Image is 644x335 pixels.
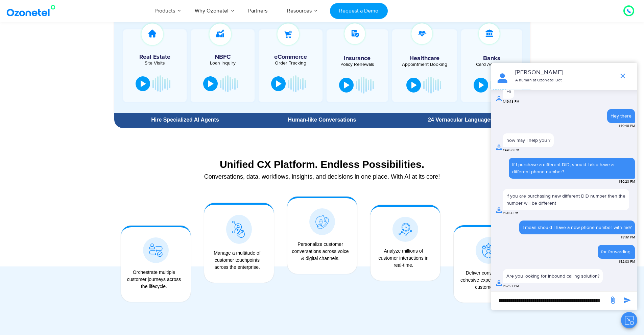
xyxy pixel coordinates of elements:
[397,55,452,61] h5: Healthcare
[194,54,251,60] h5: NBFC
[619,124,635,129] span: 1:49:48 PM
[126,54,184,60] h5: Real Estate
[330,62,385,67] div: Policy Renewals
[256,117,388,123] div: Human-like Conversations
[621,312,637,328] button: Close chat
[512,161,631,175] div: If I purchase a different DID, should I also have a different phone number?
[262,54,319,60] h5: eCommerce
[619,179,635,184] span: 1:50:23 PM
[616,69,629,83] span: end chat or minimize
[330,3,388,19] a: Request a Demo
[601,248,631,255] div: for forwarding.
[118,117,253,123] div: Hire Specialized AI Agents
[118,158,527,170] div: Unified CX Platform. Endless Possibilities.
[194,61,251,66] div: Loan Inquiry
[503,284,519,289] span: 1:52:27 PM
[606,293,620,307] span: send message
[464,55,519,61] h5: Banks
[619,259,635,264] span: 1:52:03 PM
[515,68,612,77] p: [PERSON_NAME]
[330,55,385,61] h5: Insurance
[621,235,635,240] span: 1:51:51 PM
[506,88,511,95] div: Hi
[620,293,634,307] span: send message
[457,269,517,291] div: Deliver consistent & cohesive experiences for customers.
[126,61,184,66] div: Site Visits
[506,273,599,280] div: Are you looking for inbound calling solution?
[397,62,452,67] div: Appointment Booking
[503,211,518,216] span: 1:51:34 PM
[208,250,267,271] div: Manage a multitude of customer touchpoints across the enterprise.
[503,148,519,153] span: 1:49:50 PM
[395,117,526,123] div: 24 Vernacular Languages
[464,62,519,67] div: Card Activation
[124,269,184,290] div: Orchestrate multiple customer journeys across the lifecycle.
[506,192,626,207] div: if you are purchasing new different DID number then the number will be different
[515,77,612,83] p: A human at Ozonetel Bot
[374,248,433,269] div: Analyze millions of customer interactions in real-time.
[118,174,527,180] div: Conversations, data, workflows, insights, and decisions in one place. With AI at its core!
[506,137,550,144] div: how may I help you ?
[611,112,631,120] div: Hey there
[503,99,519,104] span: 1:49:43 PM
[262,61,319,66] div: Order Tracking
[523,224,631,231] div: I mean should I have a new phone number with me?
[495,295,605,307] div: new-msg-input
[291,241,350,262] div: Personalize customer conversations across voice & digital channels.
